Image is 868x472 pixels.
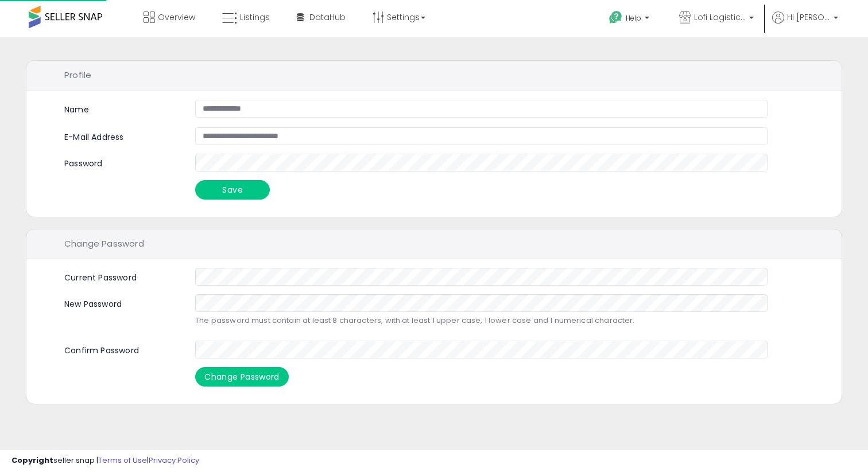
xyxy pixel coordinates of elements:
span: Overview [158,11,195,23]
span: Help [626,13,641,23]
div: Change Password [26,229,842,260]
label: E-Mail Address [56,127,187,143]
span: DataHub [309,11,346,23]
button: Change Password [195,367,289,387]
span: Listings [240,11,270,23]
a: Privacy Policy [149,455,199,466]
div: seller snap | | [11,455,199,466]
strong: Copyright [11,455,53,466]
label: Current Password [56,268,187,284]
p: The password must contain at least 8 characters, with at least 1 upper case, 1 lower case and 1 n... [195,315,768,326]
a: Terms of Use [98,455,147,466]
span: Hi [PERSON_NAME] [787,11,830,23]
div: Profile [26,61,842,91]
span: Lofi Logistics LLC [694,11,746,23]
i: Get Help [609,10,623,25]
a: Help [600,2,661,37]
label: Confirm Password [56,341,187,357]
label: Password [56,154,187,170]
label: Name [64,104,89,116]
button: Save [195,180,270,200]
a: Hi [PERSON_NAME] [772,11,838,37]
label: New Password [56,294,187,310]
